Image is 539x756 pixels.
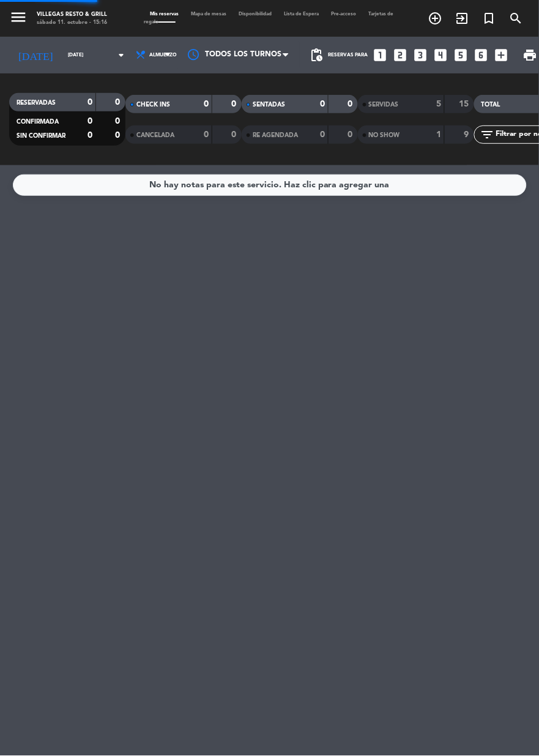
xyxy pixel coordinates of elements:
[480,127,495,142] i: filter_list
[481,102,500,108] span: TOTAL
[325,12,362,17] span: Pre-acceso
[9,43,62,67] i: [DATE]
[232,130,239,139] strong: 0
[436,130,441,139] strong: 1
[185,12,232,17] span: Mapa de mesas
[320,130,325,139] strong: 0
[204,100,209,108] strong: 0
[204,130,209,139] strong: 0
[253,102,285,108] span: SENTADAS
[87,131,92,140] strong: 0
[369,132,400,138] span: NO SHOW
[253,132,298,138] span: RE AGENDADA
[348,130,355,139] strong: 0
[9,8,28,29] button: menu
[320,100,325,108] strong: 0
[482,11,497,26] i: turned_in_not
[464,130,472,139] strong: 9
[149,178,390,192] div: No hay notas para este servicio. Haz clic para agregar una
[393,47,409,63] i: looks_two
[413,47,429,63] i: looks_3
[136,132,174,138] span: CANCELADA
[116,117,123,125] strong: 0
[369,102,399,108] span: SERVIDAS
[116,98,123,107] strong: 0
[453,47,469,63] i: looks_5
[87,98,92,107] strong: 0
[433,47,449,63] i: looks_4
[436,100,441,108] strong: 5
[278,12,325,17] span: Lista de Espera
[373,47,388,63] i: looks_one
[455,11,470,26] i: exit_to_app
[509,11,524,26] i: search
[523,48,538,62] span: print
[232,100,239,108] strong: 0
[144,12,185,17] span: Mis reservas
[309,48,324,62] span: pending_actions
[149,52,177,58] span: Almuerzo
[474,47,489,63] i: looks_6
[329,52,368,58] span: Reservas para
[136,102,170,108] span: CHECK INS
[232,12,278,17] span: Disponibilidad
[494,47,510,63] i: add_box
[17,133,65,139] span: SIN CONFIRMAR
[116,131,123,140] strong: 0
[114,48,128,62] i: arrow_drop_down
[37,10,107,18] div: Villegas Resto & Grill
[459,100,472,108] strong: 15
[37,18,107,26] div: sábado 11. octubre - 15:16
[348,100,355,108] strong: 0
[87,117,92,125] strong: 0
[17,119,59,125] span: CONFIRMADA
[9,8,28,26] i: menu
[428,11,443,26] i: add_circle_outline
[17,100,56,106] span: RESERVADAS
